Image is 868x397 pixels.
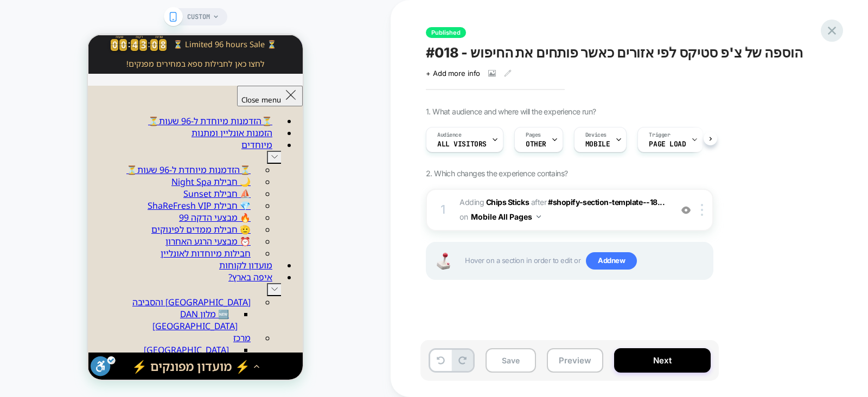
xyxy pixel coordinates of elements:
[437,140,487,148] span: All Visitors
[437,131,462,139] span: Audience
[75,141,171,157] a: 🌙 חבילת Night Spa
[31,4,39,10] div: 0
[426,27,466,38] span: Published
[137,297,171,313] a: מרכז
[585,140,610,148] span: MOBILE
[586,252,637,270] span: Add new
[531,197,547,207] span: AFTER
[526,140,546,148] span: OTHER
[526,131,541,139] span: Pages
[30,129,171,145] a: ⏳הזדמנות מיוחדת ל-96 שעות⏳
[426,169,567,178] span: 2. Which changes the experience contains?
[149,51,215,72] button: Close menu
[649,131,670,139] span: Trigger
[39,23,177,36] span: לחצו כאן לחבילות ספא במחירים מפנקים!
[123,215,193,246] a: מועדון לקוחות
[179,248,193,261] button: איפה בארץ?
[179,116,193,129] button: מיוחדים
[585,131,607,139] span: Devices
[82,177,171,193] a: 🔥 מבצעי הדקה 99
[426,69,480,78] span: + Add more info
[486,197,529,207] b: Chips Sticks
[52,10,59,16] div: 3
[3,322,28,345] button: סרגל נגישות
[614,348,711,373] button: Next
[36,261,171,278] a: [GEOGRAPHIC_DATA] והסביבה
[31,10,39,16] div: 0
[44,323,162,340] div: ⚡ מועדון מפונקים ⚡
[459,210,468,223] span: on
[548,197,665,207] span: #shopify-section-template--18...
[154,60,193,70] span: Close menu
[145,94,193,126] a: מיוחדים
[62,4,70,10] div: 0
[85,3,189,16] span: ⏳ Limited 96 hours Sale ⏳
[23,10,30,16] div: 0
[71,4,79,10] div: 8
[459,197,529,207] span: Adding
[95,82,193,114] a: הזמנות אונליין ומתנות
[649,140,686,148] span: Page Load
[486,348,536,373] button: Save
[52,4,59,10] div: 3
[465,252,707,270] span: Hover on a section in order to edit or
[187,8,210,25] span: CUSTOM
[62,10,70,16] div: 0
[547,348,603,373] button: Preview
[537,215,541,218] img: down arrow
[23,4,30,10] div: 0
[438,199,449,221] div: 1
[43,10,50,16] div: 4
[55,189,171,205] a: 🫡 חבילת ממדים לפינוקים
[64,213,171,229] a: חבילות מיוחדות לאונליין
[132,227,193,258] a: איפה בארץ?
[56,309,150,337] a: [GEOGRAPHIC_DATA][PERSON_NAME]
[432,253,454,270] img: Joystick
[681,206,691,215] img: crossed eye
[51,165,171,181] a: 💎 חבילת ShaReFresh VIP
[69,201,171,217] a: ⏰ מבצעי הרגע האחרון
[426,44,803,61] span: #018 - הוספה של צ'פ סטיקס לפי אזורים כאשר פותחים את החיפוש
[87,153,171,169] a: ⛵ חבילת Sunset
[52,71,193,102] a: ⏳הזדמנות מיוחדת ל-96 שעות⏳
[56,273,150,302] a: 🆕 מלון DAN [GEOGRAPHIC_DATA]
[471,209,541,225] button: Mobile All Pages
[701,204,703,216] img: close
[426,107,596,116] span: 1. What audience and where will the experience run?
[71,10,79,16] div: 8
[43,4,50,10] div: 4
